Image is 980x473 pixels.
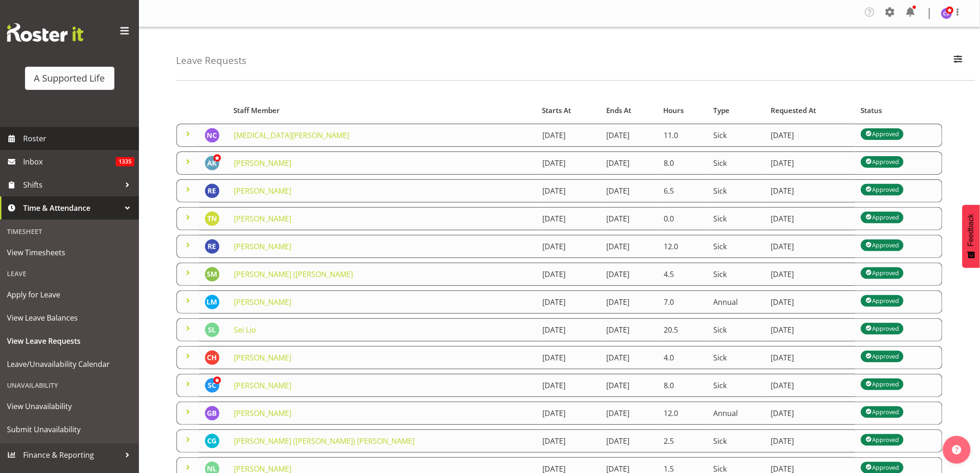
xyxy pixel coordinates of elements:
[967,214,975,246] span: Feedback
[205,434,220,448] img: chrissy-gabriels8928.jpg
[537,290,601,314] td: [DATE]
[866,462,899,473] div: Approved
[658,179,708,202] td: 6.5
[866,128,899,139] div: Approved
[205,350,220,365] img: chloe-harris11174.jpg
[658,290,708,314] td: 7.0
[861,105,937,116] div: Status
[23,178,120,192] span: Shifts
[866,156,899,167] div: Approved
[7,334,132,348] span: View Leave Requests
[601,207,659,230] td: [DATE]
[205,378,220,393] img: silke-carter9768.jpg
[234,297,291,307] a: [PERSON_NAME]
[205,322,220,337] img: sei-lio5841.jpg
[234,408,291,418] a: [PERSON_NAME]
[537,124,601,147] td: [DATE]
[766,151,855,175] td: [DATE]
[766,346,855,369] td: [DATE]
[664,105,703,116] div: Hours
[941,8,952,19] img: chloe-spackman5858.jpg
[234,325,256,335] a: Sei Lio
[658,263,708,286] td: 4.5
[205,128,220,143] img: nikita-chand5823.jpg
[601,124,659,147] td: [DATE]
[708,318,766,341] td: Sick
[708,374,766,397] td: Sick
[766,207,855,230] td: [DATE]
[205,239,220,254] img: roby-emmanuel9769.jpg
[601,235,659,258] td: [DATE]
[7,23,83,42] img: Rosterit website logo
[658,124,708,147] td: 11.0
[866,378,899,390] div: Approved
[2,283,137,306] a: Apply for Leave
[766,402,855,425] td: [DATE]
[866,323,899,334] div: Approved
[2,241,137,264] a: View Timesheets
[708,346,766,369] td: Sick
[537,263,601,286] td: [DATE]
[116,157,134,166] span: 1335
[205,211,220,226] img: tupou-neiufi11486.jpg
[601,374,659,397] td: [DATE]
[2,329,137,353] a: View Leave Requests
[866,240,899,251] div: Approved
[658,235,708,258] td: 12.0
[537,374,601,397] td: [DATE]
[234,241,291,252] a: [PERSON_NAME]
[708,290,766,314] td: Annual
[234,353,291,363] a: [PERSON_NAME]
[766,235,855,258] td: [DATE]
[708,179,766,202] td: Sick
[766,318,855,341] td: [DATE]
[658,346,708,369] td: 4.0
[2,353,137,376] a: Leave/Unavailability Calendar
[234,269,353,279] a: [PERSON_NAME] ([PERSON_NAME]
[866,295,899,306] div: Approved
[537,402,601,425] td: [DATE]
[708,207,766,230] td: Sick
[23,201,120,215] span: Time & Attendance
[866,212,899,223] div: Approved
[601,263,659,286] td: [DATE]
[2,395,137,418] a: View Unavailability
[542,105,596,116] div: Starts At
[708,402,766,425] td: Annual
[601,346,659,369] td: [DATE]
[537,207,601,230] td: [DATE]
[766,124,855,147] td: [DATE]
[205,156,220,170] img: alice-kendall5838.jpg
[2,264,137,283] div: Leave
[7,423,132,436] span: Submit Unavailability
[537,151,601,175] td: [DATE]
[2,418,137,441] a: Submit Unavailability
[601,179,659,202] td: [DATE]
[537,318,601,341] td: [DATE]
[601,151,659,175] td: [DATE]
[205,267,220,282] img: sana-manu11369.jpg
[7,357,132,371] span: Leave/Unavailability Calendar
[233,105,532,116] div: Staff Member
[537,235,601,258] td: [DATE]
[601,402,659,425] td: [DATE]
[234,380,291,391] a: [PERSON_NAME]
[658,207,708,230] td: 0.0
[949,50,968,71] button: Filter Employees
[658,374,708,397] td: 8.0
[234,158,291,168] a: [PERSON_NAME]
[7,246,132,259] span: View Timesheets
[537,179,601,202] td: [DATE]
[23,448,120,462] span: Finance & Reporting
[708,235,766,258] td: Sick
[606,105,653,116] div: Ends At
[2,306,137,329] a: View Leave Balances
[2,376,137,395] div: Unavailability
[766,429,855,453] td: [DATE]
[7,288,132,302] span: Apply for Leave
[537,346,601,369] td: [DATE]
[176,55,246,66] h4: Leave Requests
[766,263,855,286] td: [DATE]
[234,186,291,196] a: [PERSON_NAME]
[866,434,899,445] div: Approved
